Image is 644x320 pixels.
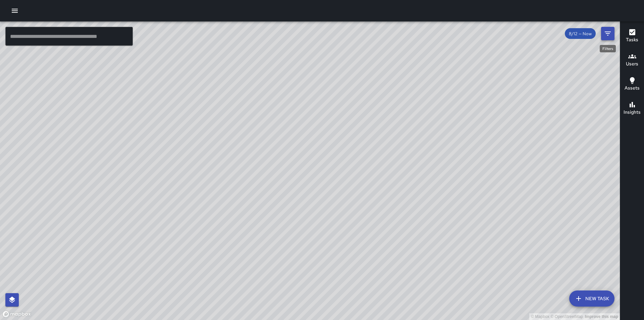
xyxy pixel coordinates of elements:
h6: Assets [625,85,640,92]
button: Tasks [620,24,644,48]
button: Assets [620,72,644,97]
h6: Users [626,60,638,68]
h6: Tasks [626,36,638,44]
button: Insights [620,97,644,121]
button: New Task [569,290,614,307]
h6: Insights [624,109,641,116]
button: Users [620,48,644,72]
span: 8/12 — Now [565,31,596,37]
button: Filters [601,27,614,40]
div: Filters [600,45,616,52]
